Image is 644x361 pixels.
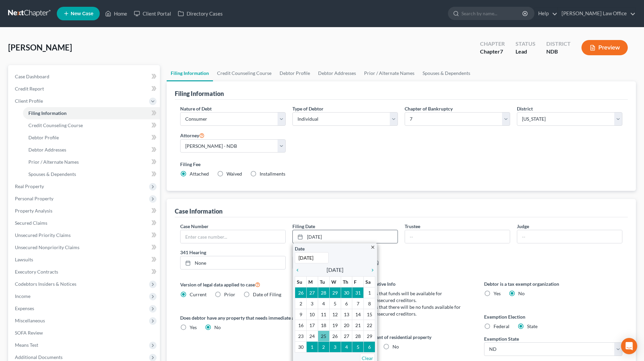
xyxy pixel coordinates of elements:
span: Expenses [15,305,34,311]
label: 341 Hearing [177,249,401,256]
span: Debtor estimates that there will be no funds available for distribution to unsecured creditors. [342,304,461,317]
i: chevron_left [295,267,304,273]
span: Filing Information [28,110,67,116]
a: Credit Counseling Course [213,65,276,81]
label: Debtor is a tax exempt organization [484,280,622,287]
label: District [517,105,533,112]
td: 8 [364,298,375,309]
span: Current [190,292,207,297]
span: No [214,324,221,330]
label: Filing Fee [180,161,622,168]
a: Secured Claims [9,217,160,229]
button: Preview [581,40,628,55]
a: Filing Information [167,65,213,81]
td: 29 [364,331,375,342]
th: F [352,277,364,287]
div: Chapter [480,40,505,48]
label: Does debtor have any property that needs immediate attention? [180,314,318,321]
a: SOFA Review [9,327,160,339]
td: 4 [318,298,329,309]
span: New Case [71,11,93,16]
div: Chapter [480,48,505,56]
a: Home [102,7,130,20]
a: Lawsuits [9,254,160,266]
span: [PERSON_NAME] [8,42,72,52]
a: Unsecured Priority Claims [9,229,160,241]
label: Case Number [180,223,209,230]
th: Tu [318,277,329,287]
div: NDB [546,48,571,56]
td: 13 [341,309,352,320]
span: 7 [500,48,503,55]
a: Filing Information [23,107,160,119]
span: Credit Report [15,86,44,92]
i: chevron_right [366,267,375,273]
span: Yes [494,290,501,296]
a: Executory Contracts [9,266,160,278]
td: 29 [329,287,341,298]
td: 12 [329,309,341,320]
a: Unsecured Nonpriority Claims [9,241,160,254]
span: Debtor estimates that funds will be available for distribution to unsecured creditors. [342,290,442,303]
td: 30 [341,287,352,298]
a: Spouses & Dependents [419,65,474,81]
td: 30 [295,342,307,353]
span: Debtor Profile [28,135,59,140]
label: Exemption State [484,335,519,342]
span: Secured Claims [15,220,47,226]
a: [PERSON_NAME] Law Office [558,7,636,20]
th: Su [295,277,307,287]
span: Spouses & Dependents [28,171,76,177]
div: Lead [516,48,535,56]
td: 1 [307,342,318,353]
td: 5 [329,298,341,309]
label: Statistical/Administrative Info [332,280,471,287]
span: Yes [190,324,197,330]
i: close [370,245,375,250]
th: Sa [364,277,375,287]
input: -- [517,230,622,243]
a: Prior / Alternate Names [360,65,419,81]
td: 4 [341,342,352,353]
span: Personal Property [15,196,53,201]
td: 26 [329,331,341,342]
td: 6 [341,298,352,309]
td: 10 [307,309,318,320]
td: 5 [352,342,364,353]
td: 22 [364,320,375,331]
a: Debtor Addresses [314,65,360,81]
label: Debtor resides as tenant of residential property [332,334,471,341]
td: 6 [364,342,375,353]
td: 11 [318,309,329,320]
span: Additional Documents [15,354,63,360]
td: 3 [329,342,341,353]
span: Credit Counseling Course [28,122,83,128]
a: Prior / Alternate Names [23,156,160,168]
div: Case Information [175,207,222,215]
span: Means Test [15,342,38,348]
span: Federal [494,323,509,329]
a: Credit Counseling Course [23,119,160,132]
span: Lawsuits [15,257,33,262]
label: Version of legal data applied to case [180,280,318,288]
a: [DATE] [293,230,398,243]
a: Case Dashboard [9,71,160,83]
a: close [370,243,375,251]
td: 19 [329,320,341,331]
td: 14 [352,309,364,320]
a: chevron_left [295,266,304,274]
span: Prior [224,292,235,297]
div: Open Intercom Messenger [621,338,637,354]
div: Filing Information [175,89,224,98]
td: 20 [341,320,352,331]
span: Waived [226,171,242,177]
td: 17 [307,320,318,331]
span: SOFA Review [15,330,43,336]
td: 28 [318,287,329,298]
span: Codebtors Insiders & Notices [15,281,76,287]
span: Client Profile [15,98,43,104]
a: Help [535,7,557,20]
div: Status [516,40,535,48]
td: 15 [364,309,375,320]
a: Directory Cases [174,7,226,20]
